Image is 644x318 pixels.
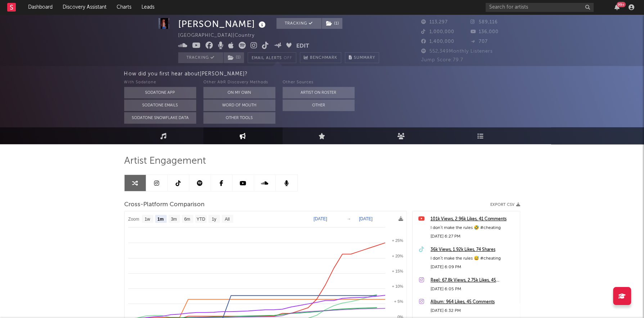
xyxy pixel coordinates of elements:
[124,87,196,98] button: Sodatone App
[470,30,499,34] span: 136,000
[203,87,275,98] button: On My Own
[171,217,177,222] text: 3m
[124,112,196,124] button: Sodatone Snowflake Data
[394,299,403,304] text: + 5%
[225,217,229,222] text: All
[617,2,626,7] div: 99 +
[128,217,139,222] text: Zoom
[359,216,373,221] text: [DATE]
[196,217,205,222] text: YTD
[144,217,150,222] text: 1w
[421,39,454,44] span: 1,400,000
[431,306,516,315] div: [DATE] 6:32 PM
[354,56,375,60] span: Summary
[283,87,355,98] button: Artist on Roster
[421,49,493,54] span: 552,349 Monthly Listeners
[486,3,594,12] input: Search for artists
[203,112,275,124] button: Other Tools
[178,31,263,40] div: [GEOGRAPHIC_DATA] | Country
[470,39,488,44] span: 707
[321,18,343,29] span: ( 1 )
[284,56,292,60] em: Off
[392,238,403,243] text: + 25%
[421,30,454,34] span: 1,000,000
[431,232,516,241] div: [DATE] 6:27 PM
[470,20,498,25] span: 589,116
[212,217,216,222] text: 1y
[178,18,267,30] div: [PERSON_NAME]
[322,18,342,29] button: (1)
[347,216,351,221] text: →
[421,58,463,62] span: Jump Score: 79.7
[223,52,244,63] span: ( 1 )
[248,52,296,63] button: Email AlertsOff
[431,276,516,285] a: Reel: 67.8k Views, 2.75k Likes, 45 Comments
[310,54,337,62] span: Benchmark
[431,263,516,271] div: [DATE] 6:09 PM
[283,100,355,111] button: Other
[421,20,448,25] span: 113,297
[431,224,516,232] div: I don’t make the rules 🤣 #cheating
[124,157,206,165] span: Artist Engagement
[431,254,516,263] div: I don’t make the rules 😅 #cheating
[345,52,379,63] button: Summary
[614,4,620,10] button: 99+
[392,284,403,288] text: + 10%
[296,42,309,51] button: Edit
[431,285,516,293] div: [DATE] 6:05 PM
[431,246,516,254] a: 36k Views, 1.92k Likes, 74 Shares
[276,18,321,29] button: Tracking
[314,216,327,221] text: [DATE]
[124,100,196,111] button: Sodatone Emails
[490,203,520,207] button: Export CSV
[283,78,355,87] div: Other Sources
[392,269,403,273] text: + 15%
[392,254,403,258] text: + 20%
[203,78,275,87] div: Other A&R Discovery Methods
[184,217,190,222] text: 6m
[203,100,275,111] button: Word Of Mouth
[124,200,204,209] span: Cross-Platform Comparison
[300,52,341,63] a: Benchmark
[224,52,244,63] button: (1)
[178,52,223,63] button: Tracking
[431,215,516,224] a: 101k Views, 2.96k Likes, 41 Comments
[124,78,196,87] div: With Sodatone
[431,298,516,306] a: Album: 964 Likes, 45 Comments
[157,217,163,222] text: 1m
